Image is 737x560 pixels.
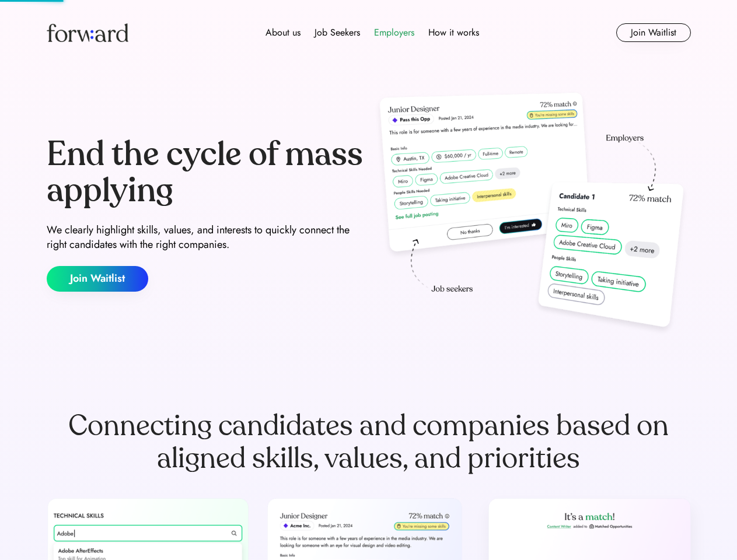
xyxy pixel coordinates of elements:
[266,26,301,40] div: About us
[47,136,364,208] div: End the cycle of mass applying
[47,266,148,292] button: Join Waitlist
[47,223,364,252] div: We clearly highlight skills, values, and interests to quickly connect the right candidates with t...
[47,409,691,475] div: Connecting candidates and companies based on aligned skills, values, and priorities
[373,89,691,339] img: hero-image.png
[616,23,691,42] button: Join Waitlist
[428,26,479,40] div: How it works
[315,26,360,40] div: Job Seekers
[47,23,128,42] img: Forward logo
[374,26,414,40] div: Employers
